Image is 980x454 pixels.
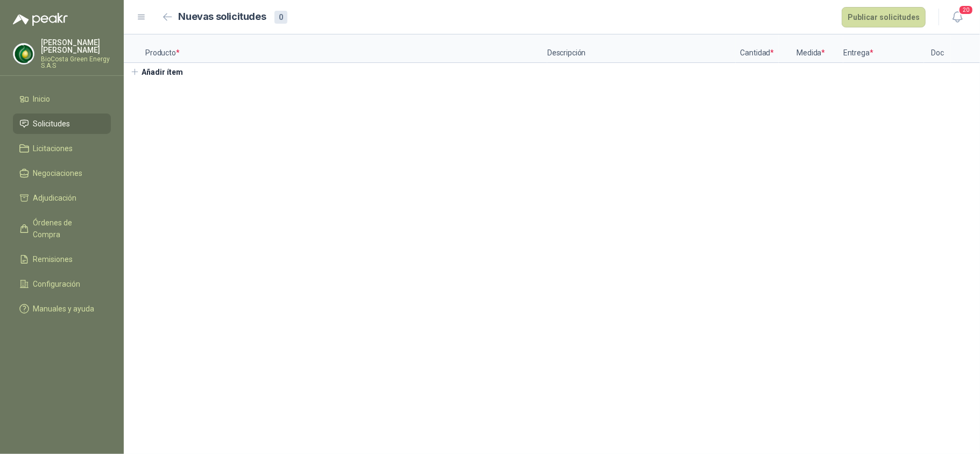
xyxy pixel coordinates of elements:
p: Medida [779,34,843,63]
p: Doc [924,34,951,63]
p: Cantidad [736,34,779,63]
button: 20 [948,8,967,27]
span: 20 [958,5,974,15]
a: Licitaciones [13,138,111,159]
a: Manuales y ayuda [13,299,111,319]
span: Negociaciones [33,167,83,179]
div: 0 [274,11,287,24]
a: Órdenes de Compra [13,212,111,245]
span: Licitaciones [33,143,73,154]
span: Adjudicación [33,192,77,204]
button: Publicar solicitudes [842,7,926,27]
a: Solicitudes [13,113,111,134]
p: BioCosta Green Energy S.A.S [41,56,111,69]
p: [PERSON_NAME] [PERSON_NAME] [41,39,111,54]
span: Órdenes de Compra [33,217,101,240]
span: Configuración [33,278,81,290]
span: Inicio [33,93,51,105]
span: Remisiones [33,253,73,265]
a: Remisiones [13,249,111,269]
a: Inicio [13,89,111,109]
button: Añadir ítem [124,63,190,81]
span: Solicitudes [33,118,70,130]
img: Company Logo [13,44,34,64]
p: Entrega [843,34,924,63]
a: Configuración [13,274,111,294]
p: Producto [145,34,547,63]
img: Logo peakr [13,13,68,26]
span: Manuales y ayuda [33,303,95,315]
a: Negociaciones [13,163,111,183]
h2: Nuevas solicitudes [179,9,266,25]
p: Descripción [547,34,736,63]
a: Adjudicación [13,188,111,208]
